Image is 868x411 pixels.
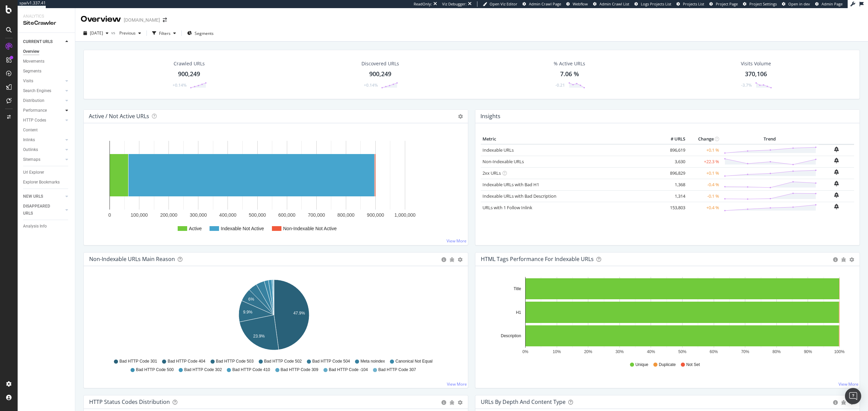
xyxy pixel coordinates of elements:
[514,286,521,291] text: Title
[23,223,47,230] div: Analysis Info
[23,14,70,19] div: Analytics
[834,349,845,354] text: 100%
[647,349,655,354] text: 40%
[117,28,144,39] button: Previous
[23,203,57,217] div: DISAPPEARED URLS
[555,82,565,88] div: -0.21
[167,359,205,364] span: Bad HTTP Code 404
[441,400,446,405] div: circle-info
[741,60,771,67] div: Visits Volume
[23,156,40,163] div: Sitemaps
[741,349,749,354] text: 70%
[23,87,63,94] a: Search Engines
[89,277,459,355] svg: A chart.
[160,212,177,218] text: 200,000
[687,144,721,156] td: +0.1 %
[687,134,721,144] th: Change
[89,134,459,240] svg: A chart.
[834,147,839,152] div: bell-plus
[804,349,812,354] text: 90%
[450,400,454,405] div: bug
[458,114,463,119] i: Options
[23,146,63,153] a: Outlinks
[378,367,416,373] span: Bad HTTP Code 307
[117,30,136,36] span: Previous
[660,144,687,156] td: 896,619
[593,1,629,7] a: Admin Crawl List
[741,82,752,88] div: -3.7%
[23,127,38,134] div: Content
[23,169,70,176] a: Url Explorer
[264,359,302,364] span: Bad HTTP Code 502
[23,58,70,65] a: Movements
[394,212,415,218] text: 1,000,000
[634,1,671,7] a: Logs Projects List
[482,170,501,176] a: 2xx URLs
[660,190,687,202] td: 1,314
[190,212,207,218] text: 300,000
[23,58,44,65] div: Movements
[834,204,839,209] div: bell-plus
[481,256,594,262] div: HTML Tags Performance for Indexable URLs
[447,381,467,387] a: View More
[482,181,539,188] a: Indexable URLs with Bad H1
[23,68,70,75] a: Segments
[219,212,237,218] text: 400,000
[216,359,254,364] span: Bad HTTP Code 503
[442,1,467,7] div: Viz Debugger:
[560,70,579,79] div: 7.06 %
[447,238,467,244] a: View More
[23,193,43,200] div: NEW URLS
[23,107,47,114] div: Performance
[23,203,63,217] a: DISAPPEARED URLS
[458,257,462,262] div: gear
[716,1,738,6] span: Project Page
[23,68,41,75] div: Segments
[163,18,167,22] div: arrow-right-arrow-left
[743,1,777,7] a: Project Settings
[23,169,44,176] div: Url Explorer
[108,212,111,218] text: 0
[253,334,265,339] text: 23.9%
[249,212,266,218] text: 500,000
[687,202,721,213] td: +0.4 %
[599,1,629,6] span: Admin Crawl List
[660,202,687,213] td: 153,803
[23,48,70,55] a: Overview
[395,359,432,364] span: Canonical Not Equal
[749,1,777,6] span: Project Settings
[676,1,704,7] a: Projects List
[195,30,214,36] span: Segments
[131,212,148,218] text: 100,000
[414,1,432,7] div: ReadOnly:
[23,78,63,85] a: Visits
[189,226,202,231] text: Active
[119,359,157,364] span: Bad HTTP Code 301
[822,1,843,6] span: Admin Page
[745,70,767,79] div: 370,106
[554,60,585,67] div: % Active URLs
[834,181,839,186] div: bell-plus
[481,134,660,144] th: Metric
[312,359,350,364] span: Bad HTTP Code 504
[522,1,561,7] a: Admin Crawl Page
[23,127,70,134] a: Content
[450,257,454,262] div: bug
[293,311,305,316] text: 47.9%
[150,28,179,39] button: Filters
[641,1,671,6] span: Logs Projects List
[660,167,687,179] td: 896,829
[23,117,63,124] a: HTTP Codes
[566,1,588,7] a: Webflow
[834,169,839,175] div: bell-plus
[833,400,838,405] div: circle-info
[660,179,687,190] td: 1,368
[687,167,721,179] td: +0.1 %
[482,158,524,165] a: Non-Indexable URLs
[23,223,70,230] a: Analysis Info
[23,97,44,104] div: Distribution
[481,398,566,405] div: URLs by Depth and Content Type
[833,257,838,262] div: circle-info
[89,398,170,405] div: HTTP Status Codes Distribution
